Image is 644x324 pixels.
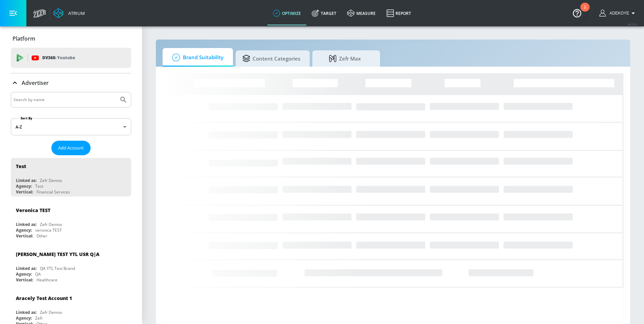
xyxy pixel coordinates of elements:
[11,73,131,92] div: Advertiser
[16,315,32,321] div: Agency:
[628,22,637,26] span: v 4.25.4
[342,1,381,25] a: measure
[16,222,37,227] div: Linked as:
[11,202,131,240] div: Veronica TESTLinked as:Zefr DemosAgency:veronica TESTVertical:Other
[11,246,131,284] div: [PERSON_NAME] TEST YTL USR Q|ALinked as:QA YTL Test BrandAgency:QAVertical:Healthcare
[42,54,75,62] p: DV360:
[16,227,32,233] div: Agency:
[16,178,37,183] div: Linked as:
[16,295,72,301] div: Aracely Test Account 1
[22,79,49,87] p: Advertiser
[11,29,131,48] div: Platform
[267,1,306,25] a: optimize
[16,251,99,257] div: [PERSON_NAME] TEST YTL USR Q|A
[16,233,33,239] div: Vertical:
[35,271,41,277] div: QA
[35,227,62,233] div: veronica TEST
[11,48,131,68] div: DV360: Youtube
[40,309,62,315] div: Zefr Demos
[306,1,342,25] a: Target
[16,183,32,189] div: Agency:
[14,95,116,104] input: Search by name
[37,233,47,239] div: Other
[19,116,34,120] label: Sort By
[16,309,37,315] div: Linked as:
[57,54,75,61] p: Youtube
[16,277,33,283] div: Vertical:
[319,50,371,67] span: Zefr Max
[40,178,62,183] div: Zefr Demos
[35,315,43,321] div: Zefr
[66,10,85,16] div: Atrium
[40,222,62,227] div: Zefr Demos
[51,141,91,155] button: Add Account
[11,118,131,135] div: A-Z
[13,35,35,42] p: Platform
[37,277,57,283] div: Healthcare
[53,8,85,18] a: Atrium
[37,189,70,195] div: Financial Services
[242,50,300,67] span: Content Categories
[584,7,586,16] div: 2
[16,189,33,195] div: Vertical:
[607,11,629,16] span: login as: adekoye.oladapo@zefr.com
[381,1,416,25] a: Report
[599,9,637,17] button: Adekoye
[35,183,43,189] div: Test
[16,207,50,213] div: Veronica TEST
[16,163,26,169] div: Test
[16,271,32,277] div: Agency:
[568,3,587,22] button: Open Resource Center, 2 new notifications
[169,49,223,66] span: Brand Suitability
[11,158,131,196] div: TestLinked as:Zefr DemosAgency:TestVertical:Financial Services
[40,265,75,271] div: QA YTL Test Brand
[16,265,37,271] div: Linked as:
[58,144,84,152] span: Add Account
